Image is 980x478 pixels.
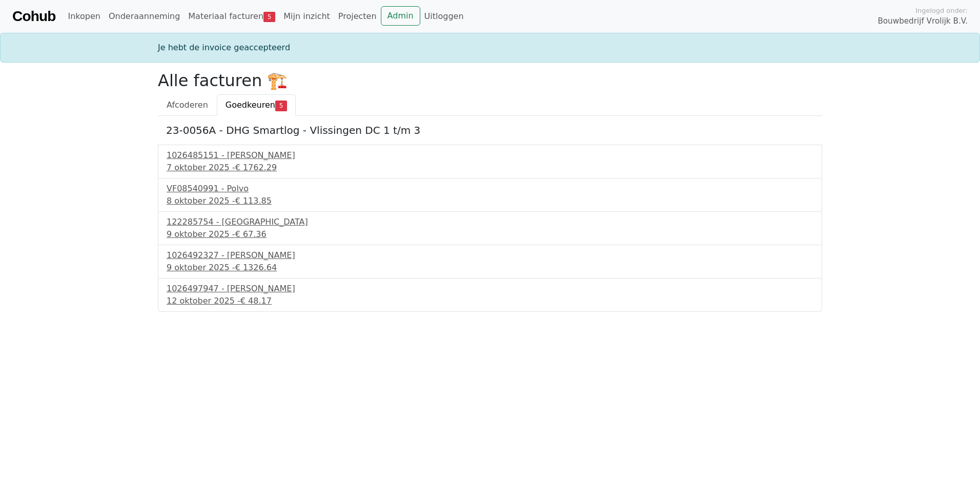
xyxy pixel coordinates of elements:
[167,228,813,241] div: 9 oktober 2025 -
[167,216,813,228] div: 122285754 - [GEOGRAPHIC_DATA]
[275,101,287,111] span: 5
[240,296,272,306] span: € 48.17
[263,12,275,22] span: 5
[167,100,208,110] span: Afcoderen
[105,6,184,27] a: Onderaanneming
[167,162,813,174] div: 7 oktober 2025 -
[167,249,813,262] div: 1026492327 - [PERSON_NAME]
[167,216,813,241] a: 122285754 - [GEOGRAPHIC_DATA]9 oktober 2025 -€ 67.36
[166,124,814,136] h5: 23-0056A - DHG Smartlog - Vlissingen DC 1 t/m 3
[167,149,813,162] div: 1026485151 - [PERSON_NAME]
[420,6,468,27] a: Uitloggen
[167,183,813,207] a: VF08540991 - Polvo8 oktober 2025 -€ 113.85
[217,94,296,116] a: Goedkeuren5
[167,283,813,307] a: 1026497947 - [PERSON_NAME]12 oktober 2025 -€ 48.17
[877,15,968,27] span: Bouwbedrijf Vrolijk B.V.
[235,263,277,272] span: € 1326.64
[167,262,813,274] div: 9 oktober 2025 -
[226,100,275,110] span: Goedkeuren
[12,4,55,29] a: Cohub
[167,249,813,274] a: 1026492327 - [PERSON_NAME]9 oktober 2025 -€ 1326.64
[167,149,813,174] a: 1026485151 - [PERSON_NAME]7 oktober 2025 -€ 1762.29
[915,6,968,15] span: Ingelogd onder:
[381,6,420,26] a: Admin
[235,196,272,206] span: € 113.85
[158,94,217,116] a: Afcoderen
[158,71,822,90] h2: Alle facturen 🏗️
[167,183,813,195] div: VF08540991 - Polvo
[167,295,813,307] div: 12 oktober 2025 -
[152,42,828,54] div: Je hebt de invoice geaccepteerd
[64,6,104,27] a: Inkopen
[334,6,381,27] a: Projecten
[167,195,813,207] div: 8 oktober 2025 -
[279,6,334,27] a: Mijn inzicht
[235,163,277,172] span: € 1762.29
[235,229,267,239] span: € 67.36
[167,283,813,295] div: 1026497947 - [PERSON_NAME]
[184,6,279,27] a: Materiaal facturen5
